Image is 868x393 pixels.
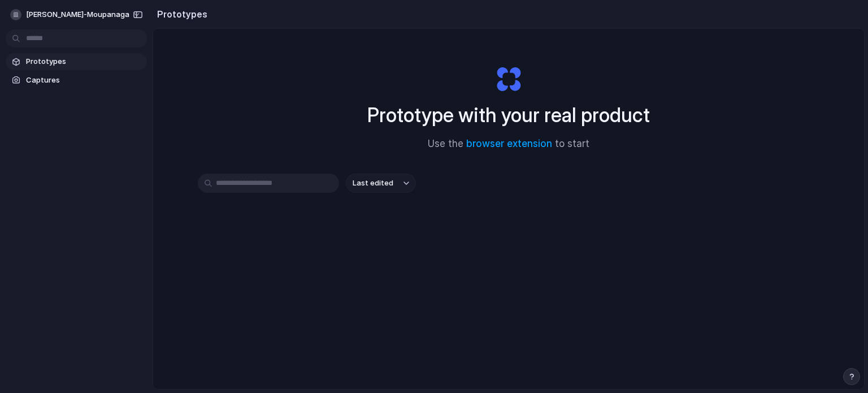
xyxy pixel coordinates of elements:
[346,174,416,193] button: Last edited
[6,72,147,89] a: Captures
[6,6,147,24] button: [PERSON_NAME]-moupanaga
[367,100,650,130] h1: Prototype with your real product
[153,7,207,21] h2: Prototypes
[6,53,147,70] a: Prototypes
[353,178,393,189] span: Last edited
[428,137,589,152] span: Use the to start
[466,138,552,149] a: browser extension
[26,75,142,86] span: Captures
[26,56,142,67] span: Prototypes
[26,9,129,20] span: [PERSON_NAME]-moupanaga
